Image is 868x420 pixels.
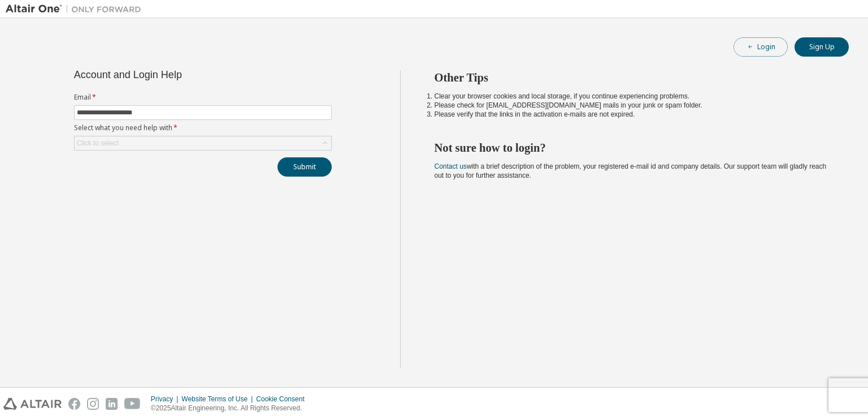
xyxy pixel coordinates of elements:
img: youtube.svg [124,398,141,410]
div: Account and Login Help [74,70,280,79]
div: Click to select [77,139,119,148]
a: Contact us [435,162,467,170]
li: Clear your browser cookies and local storage, if you continue experiencing problems. [435,92,829,101]
div: Cookie Consent [256,395,311,404]
li: Please verify that the links in the activation e-mails are not expired. [435,110,829,119]
li: Please check for [EMAIL_ADDRESS][DOMAIN_NAME] mails in your junk or spam folder. [435,101,829,110]
span: with a brief description of the problem, your registered e-mail id and company details. Our suppo... [435,162,827,179]
div: Website Terms of Use [181,395,256,404]
div: Click to select [75,136,331,150]
img: altair_logo.svg [3,398,62,410]
button: Submit [277,157,332,177]
button: Login [734,37,788,57]
img: linkedin.svg [106,398,118,410]
h2: Other Tips [435,70,829,85]
p: © 2025 Altair Engineering, Inc. All Rights Reserved. [151,404,311,413]
h2: Not sure how to login? [435,140,829,155]
label: Email [74,93,332,102]
div: Privacy [151,395,181,404]
label: Select what you need help with [74,123,332,132]
img: facebook.svg [68,398,80,410]
img: instagram.svg [87,398,99,410]
button: Sign Up [795,37,849,57]
img: Altair One [6,3,147,15]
